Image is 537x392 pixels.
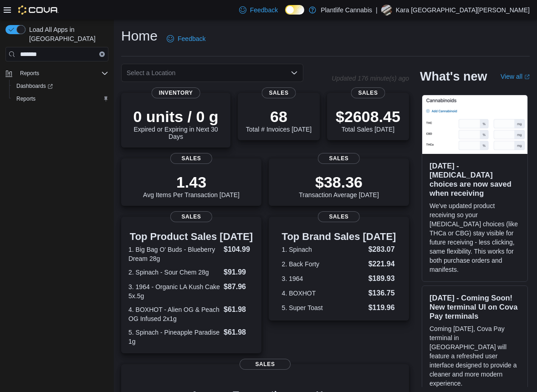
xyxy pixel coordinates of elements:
dt: 1. Spinach [282,245,365,254]
a: Feedback [235,1,281,19]
a: View allExternal link [501,73,530,80]
dd: $87.96 [224,281,254,292]
p: $2608.45 [336,107,400,126]
p: We've updated product receiving so your [MEDICAL_DATA] choices (like THCa or CBG) stay visible fo... [430,201,520,274]
nav: Complex example [5,63,108,129]
span: Dark Mode [285,15,286,15]
span: Dashboards [13,81,108,92]
span: Feedback [178,34,205,43]
p: 1.43 [143,173,240,191]
span: Dashboards [16,82,53,90]
p: Updated 176 minute(s) ago [332,75,409,82]
p: $38.36 [299,173,379,191]
p: 0 units / 0 g [128,107,223,126]
button: Reports [2,67,112,80]
button: Reports [16,68,43,79]
dd: $189.93 [368,273,396,284]
dt: 4. BOXHOT - Alien OG & Peach OG Infused 2x1g [128,305,220,323]
dd: $61.98 [224,327,254,338]
dt: 4. BOXHOT [282,289,365,298]
dt: 1. Big Bag O' Buds - Blueberry Dream 28g [128,245,220,263]
button: Reports [9,92,112,105]
h3: Top Product Sales [DATE] [128,231,254,242]
span: Reports [13,93,108,104]
p: Plantlife Cannabis [321,5,372,15]
dd: $119.96 [368,302,396,313]
span: Sales [240,359,291,370]
span: Load All Apps in [GEOGRAPHIC_DATA] [26,25,108,43]
dd: $136.75 [368,288,396,299]
dt: 5. Super Toast [282,303,365,312]
button: Open list of options [291,69,298,76]
span: Sales [318,153,360,164]
span: Sales [351,87,385,98]
dd: $104.99 [224,244,254,255]
p: 68 [246,107,312,126]
dt: 3. 1964 [282,274,365,283]
span: Sales [318,211,360,222]
dt: 2. Spinach - Sour Chem 28g [128,268,220,277]
div: Expired or Expiring in Next 30 Days [128,107,223,140]
button: Clear input [99,51,105,57]
span: Sales [170,211,212,222]
p: Coming [DATE], Cova Pay terminal in [GEOGRAPHIC_DATA] will feature a refreshed user interface des... [430,324,520,388]
a: Feedback [163,30,209,48]
div: Avg Items Per Transaction [DATE] [143,173,240,199]
dd: $221.94 [368,259,396,270]
div: Total # Invoices [DATE] [246,107,312,133]
dd: $61.98 [224,304,254,315]
dt: 3. 1964 - Organic LA Kush Cake 5x.5g [128,282,220,300]
dd: $91.99 [224,267,254,278]
span: Reports [16,68,108,79]
span: Reports [16,95,36,102]
h1: Home [121,27,158,45]
svg: External link [524,74,530,80]
span: Sales [170,153,212,164]
span: Sales [262,87,296,98]
img: Cova [18,5,59,15]
dt: 2. Back Forty [282,260,365,269]
div: Total Sales [DATE] [336,107,400,133]
h3: [DATE] - [MEDICAL_DATA] choices are now saved when receiving [430,161,520,198]
h3: [DATE] - Coming Soon! New terminal UI on Cova Pay terminals [430,293,520,321]
a: Dashboards [13,81,56,92]
a: Reports [13,93,39,104]
a: Dashboards [9,80,112,92]
p: Kara [GEOGRAPHIC_DATA][PERSON_NAME] [396,5,530,15]
input: Dark Mode [285,5,304,15]
dt: 5. Spinach - Pineapple Paradise 1g [128,328,220,346]
dd: $283.07 [368,244,396,255]
span: Feedback [250,5,278,15]
p: | [376,5,378,15]
div: Transaction Average [DATE] [299,173,379,199]
div: Kara St.Louis [381,5,392,15]
span: Inventory [152,87,200,98]
h2: What's new [420,69,487,84]
h3: Top Brand Sales [DATE] [282,231,396,242]
span: Reports [20,70,39,77]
